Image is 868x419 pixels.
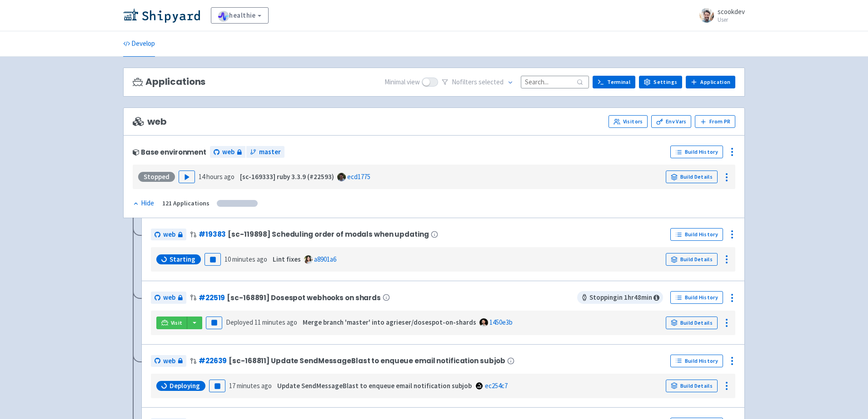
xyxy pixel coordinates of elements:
button: Pause [206,317,222,329]
a: Build Details [666,317,718,329]
a: a8901a6 [314,255,336,263]
span: Stopping in 1 hr 48 min [577,291,663,304]
span: Deploying [170,381,200,390]
a: Visitors [609,115,648,128]
a: Build History [670,228,723,241]
a: ec254c7 [485,381,508,390]
button: Pause [209,380,225,392]
button: Pause [205,253,221,266]
a: Settings [639,76,682,88]
span: web [163,356,175,366]
time: 17 minutes ago [229,381,272,390]
a: web [210,146,245,158]
button: Hide [133,198,155,209]
div: Hide [133,198,154,209]
span: selected [479,78,504,86]
a: #22639 [199,356,227,365]
span: Deployed [226,318,297,326]
strong: Update SendMessageBlast to enqueue email notification subjob [277,381,472,390]
a: Develop [123,31,155,57]
time: 11 minutes ago [254,318,297,326]
a: master [246,146,284,158]
span: web [133,117,166,127]
a: #19383 [199,229,226,239]
a: Build Details [666,380,718,392]
a: Build History [670,146,723,158]
span: web [163,229,175,240]
a: ecd1775 [347,172,370,181]
button: Play [179,171,195,183]
strong: Merge branch 'master' into agrieser/dosespot-on-shards [303,318,476,326]
input: Search... [521,76,589,88]
a: 1450e3b [489,318,513,326]
small: User [718,17,745,23]
a: Terminal [593,76,635,88]
span: master [259,147,281,157]
span: Starting [170,255,195,264]
a: web [151,355,186,367]
span: web [222,147,234,157]
span: [sc-168811] Update SendMessageBlast to enqueue email notification subjob [229,357,505,365]
span: No filter s [452,77,504,88]
span: [sc-168891] Dosespot webhooks on shards [227,294,381,302]
a: Build History [670,355,723,367]
strong: [sc-169333] ruby 3.3.9 (#22593) [240,172,334,181]
span: Visit [171,319,183,326]
img: Shipyard logo [123,8,200,23]
a: Env Vars [651,115,691,128]
span: [sc-119898] Scheduling order of modals when updating [228,230,429,238]
a: Visit [156,317,187,329]
a: web [151,292,186,304]
div: Stopped [138,172,175,182]
a: Build Details [666,171,718,183]
a: scookdev User [694,8,745,23]
a: Application [686,76,735,88]
h3: Applications [133,77,205,87]
span: web [163,292,175,303]
a: #22519 [199,293,225,302]
button: From PR [695,115,735,128]
span: scookdev [718,7,745,16]
a: healthie [211,7,269,24]
div: Base environment [133,148,206,156]
strong: Lint fixes [273,255,301,263]
time: 14 hours ago [199,172,234,181]
span: Minimal view [384,77,420,88]
div: 121 Applications [162,198,210,209]
a: Build Details [666,253,718,266]
time: 10 minutes ago [224,255,267,263]
a: web [151,229,186,241]
a: Build History [670,291,723,304]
